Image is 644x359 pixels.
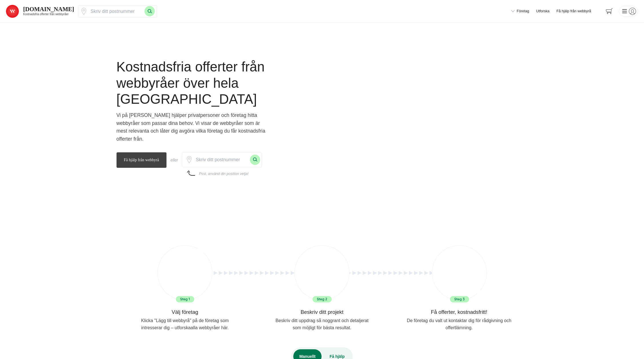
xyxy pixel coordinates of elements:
[130,317,240,331] p: Klicka "Lägg till webbyrå" på de företag som intresserar dig – utforska .
[23,12,74,16] h2: Kostnadsfria offerter från webbyråer
[536,9,549,14] a: Utforska
[87,5,145,17] input: Skriv ditt postnummer
[23,6,74,13] strong: [DOMAIN_NAME]
[186,156,193,163] span: Klicka för att använda din position.
[557,9,591,14] span: Få hjälp från webbyrå
[80,8,87,15] svg: Pin / Karta
[6,5,19,18] img: Alla Webbyråer
[199,171,249,177] div: Psst, använd din position vetja!
[391,308,528,317] h4: Få offerter, kostnadsfritt!
[517,9,529,14] span: Företag
[170,157,178,163] div: eller
[274,317,370,331] p: Beskriv ditt uppdrag så noggrant och detaljerat som möjligt för bästa resultat.
[80,8,87,15] span: Klicka för att använda din position.
[186,156,193,163] svg: Pin / Karta
[6,4,74,19] a: Alla Webbyråer [DOMAIN_NAME] Kostnadsfria offerter från webbyråer
[254,308,391,317] h4: Beskriv ditt projekt
[191,325,228,330] a: alla webbyråer här
[117,152,166,168] span: Få hjälp från webbyrå
[117,59,284,111] h1: Kostnadsfria offerter från webbyråer över hela [GEOGRAPHIC_DATA]
[117,111,268,145] p: Vi på [PERSON_NAME] hjälper privatpersoner och företag hitta webbyråer som passar dina behov. Vi ...
[602,6,617,16] span: navigation-cart
[193,154,250,165] input: Skriv ditt postnummer
[117,308,254,317] h4: Välj företag
[250,155,260,165] button: Sök med postnummer
[145,6,155,16] button: Sök med postnummer
[404,317,514,331] p: De företag du valt ut kontaktar dig för rådgivning och offertlämning.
